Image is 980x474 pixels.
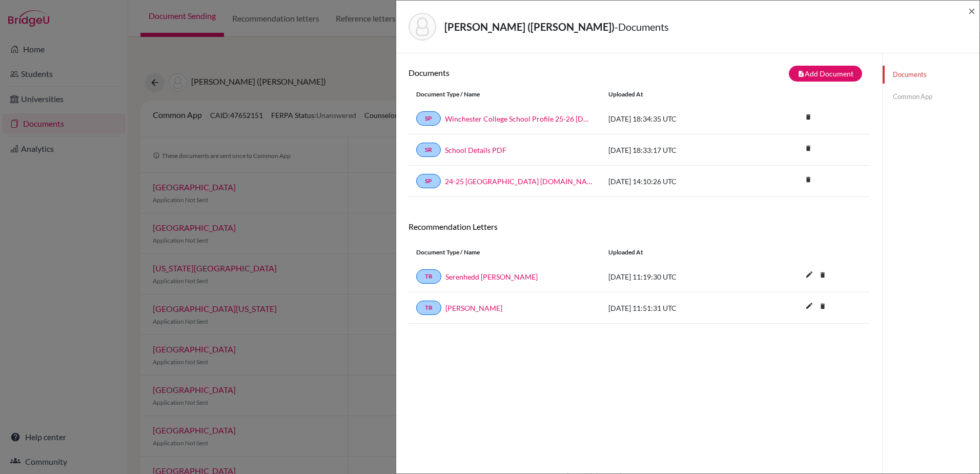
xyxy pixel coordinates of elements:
[601,248,754,257] div: Uploaded at
[445,271,538,282] a: Serenhedd [PERSON_NAME]
[601,90,754,99] div: Uploaded at
[801,299,818,314] button: edit
[801,111,816,125] a: delete
[798,70,805,77] i: note_add
[444,21,615,33] strong: [PERSON_NAME] ([PERSON_NAME])
[601,145,754,155] div: [DATE] 18:33:17 UTC
[615,21,669,33] span: - Documents
[815,299,830,314] i: delete
[815,267,830,283] i: delete
[445,145,506,155] a: School Details PDF
[416,301,441,315] a: TR
[608,304,677,312] span: [DATE] 11:51:31 UTC
[409,68,639,77] h6: Documents
[968,3,975,18] span: ×
[968,5,975,17] button: Close
[789,66,862,82] button: note_addAdd Document
[416,174,441,188] a: SP
[601,113,754,124] div: [DATE] 18:34:35 UTC
[409,248,601,257] div: Document Type / Name
[608,272,677,281] span: [DATE] 11:19:30 UTC
[801,142,816,156] a: delete
[801,268,818,283] button: edit
[409,222,870,231] h6: Recommendation Letters
[445,176,593,187] a: 24-25 [GEOGRAPHIC_DATA] [DOMAIN_NAME]_wide
[883,88,979,106] a: Common App
[445,113,593,124] a: Winchester College School Profile 25-26 [DOMAIN_NAME]_wide
[416,269,441,284] a: TR
[601,176,754,187] div: [DATE] 14:10:26 UTC
[815,300,830,314] a: delete
[416,111,441,126] a: SP
[801,141,816,156] i: delete
[801,266,818,283] i: edit
[883,66,979,84] a: Documents
[801,109,816,125] i: delete
[416,143,441,157] a: SR
[445,303,502,313] a: [PERSON_NAME]
[815,269,830,283] a: delete
[801,173,816,187] a: delete
[801,172,816,187] i: delete
[801,298,818,314] i: edit
[409,90,601,99] div: Document Type / Name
